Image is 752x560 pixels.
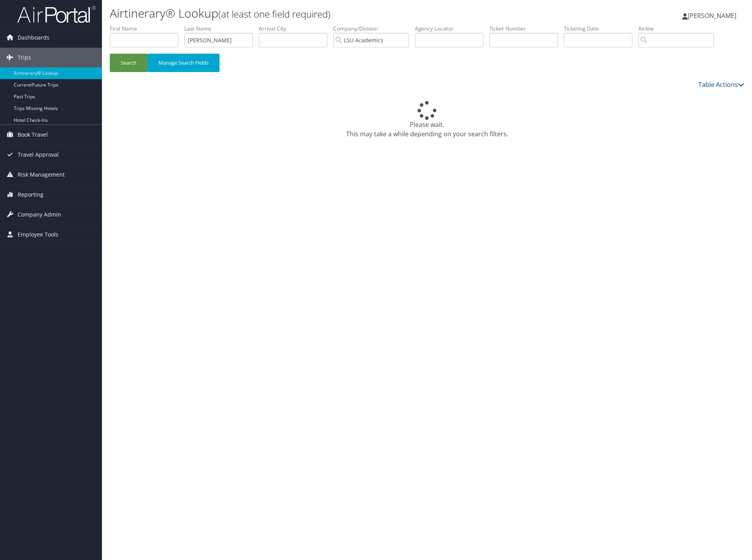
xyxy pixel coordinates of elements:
h1: Airtinerary® Lookup [110,5,533,22]
span: Risk Management [18,165,65,184]
label: Last Name [184,25,259,33]
span: Employee Tools [18,225,58,244]
label: Airline [638,25,720,33]
a: [PERSON_NAME] [682,4,744,27]
label: Arrival City [259,25,333,33]
button: Manage Search Fields [147,54,220,72]
a: Table Actions [698,80,744,89]
label: First Name [110,25,184,33]
span: Dashboards [18,28,49,47]
span: [PERSON_NAME] [688,11,736,20]
label: Agency Locator [415,25,489,33]
span: Travel Approval [18,145,59,164]
button: Search [110,54,147,72]
span: Trips [18,48,31,67]
label: Ticketing Date [564,25,638,33]
span: Reporting [18,185,44,204]
span: Company Admin [18,205,61,224]
span: Book Travel [18,125,48,145]
img: airportal-logo.png [17,5,96,23]
label: Company/Division [333,25,415,33]
label: Ticket Number [489,25,564,33]
small: (at least one field required) [218,7,331,20]
div: Please wait. This may take a while depending on your search filters. [110,101,744,139]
